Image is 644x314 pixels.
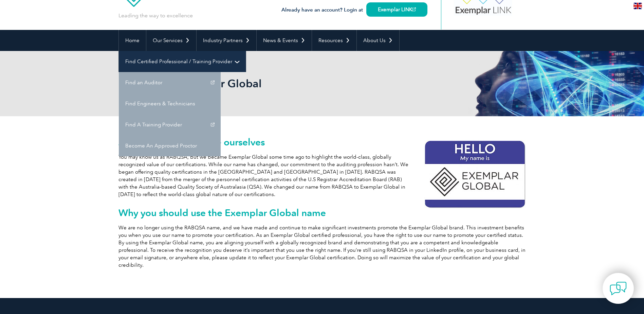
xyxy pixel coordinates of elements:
a: Find A Training Provider [119,114,221,135]
p: You may know us as RABQSA, but we became Exemplar Global some time ago to highlight the world-cla... [118,153,526,198]
h2: RABQSA is Exemplar Global [118,78,404,89]
a: Resources [312,30,356,51]
a: Exemplar LINK [366,2,427,17]
a: Find an Auditor [119,72,221,93]
a: About Us [357,30,399,51]
img: open_square.png [412,7,416,11]
img: contact-chat.png [610,280,627,297]
a: Find Engineers & Technicians [119,93,221,114]
a: Become An Approved Proctor [119,135,221,156]
a: Industry Partners [197,30,256,51]
a: News & Events [257,30,312,51]
h2: Allow us to reintroduce ourselves [118,137,526,147]
p: Leading the way to excellence [118,12,193,19]
p: We are no longer using the RABQSA name, and we have made and continue to make significant investm... [118,224,526,269]
h2: Why you should use the Exemplar Global name [118,207,526,218]
h3: Already have an account? Login at [281,6,427,14]
a: Home [119,30,146,51]
img: en [633,3,642,9]
a: Our Services [146,30,196,51]
a: Find Certified Professional / Training Provider [119,51,246,72]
